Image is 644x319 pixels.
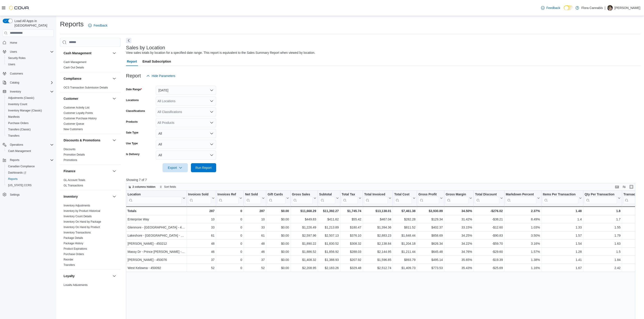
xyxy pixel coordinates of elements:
span: Inventory Count [6,102,54,107]
div: Items Per Transaction [543,192,578,197]
div: $1,394.36 [364,225,391,230]
span: Customer Queue [64,122,84,126]
div: 287 [188,208,214,214]
span: Adjustments (Classic) [8,96,34,100]
div: 287 [245,208,265,214]
div: Total Tax [342,192,358,204]
div: $7,461.38 [394,208,415,214]
span: Inventory Count Details [64,215,92,218]
div: Invoices Ref [218,192,238,197]
a: GL Account Totals [64,179,85,182]
a: Dashboards [6,170,28,175]
a: Customers [8,71,25,76]
a: Customer Loyalty Points [64,111,93,115]
button: Invoices Sold [188,192,214,204]
div: Invoices Sold [188,192,211,204]
span: OCS Transaction Submission Details [64,86,108,89]
button: Total Tax [342,192,361,204]
a: Security Roles [6,55,27,61]
a: Product Expirations [64,247,87,250]
div: Customer [60,105,121,134]
button: Transfers [5,133,55,139]
a: Inventory On Hand by Product [64,226,100,229]
button: Open list of options [210,110,213,114]
button: Cash Management [5,148,55,154]
div: Gift Cards [268,192,285,197]
a: Inventory Adjustments [64,204,90,207]
div: Total Invoiced [364,192,388,197]
a: Cash Management [6,148,33,154]
label: Classifications [126,109,145,113]
h3: Sales by Location [126,45,165,50]
span: GL Account Totals [64,178,85,182]
button: Users [5,61,55,68]
button: Reports [1,157,55,163]
button: Discounts & Promotions [64,138,111,143]
button: Loyalty [112,273,117,279]
span: Home [10,41,17,45]
nav: Complex example [3,38,54,210]
a: New Customers [64,128,83,131]
div: $449.83 [292,217,316,222]
span: Inventory Manager (Classic) [8,109,42,112]
span: Export [165,163,185,172]
label: Products [126,120,138,124]
div: Location [128,192,182,204]
button: Security Roles [5,55,55,61]
img: Cova [9,6,29,10]
span: Transfers (Classic) [6,127,54,132]
a: Feedback [539,3,562,12]
div: Subtotal [319,192,335,204]
a: Adjustments (Classic) [6,95,36,101]
button: Customers [1,70,55,77]
span: Hide Parameters [152,74,175,78]
a: Promotions [64,158,77,162]
span: Promotions [64,158,77,162]
span: Feedback [94,23,107,28]
span: Run Report [195,165,212,170]
div: Compliance [60,85,121,92]
a: Loyalty Adjustments [64,283,88,287]
span: Dashboards [6,170,54,175]
div: Qty Per Transaction [584,192,617,197]
span: Dashboards [8,171,26,174]
a: Cash Management [64,61,86,64]
button: Inventory [112,194,117,199]
span: Users [6,62,54,67]
h3: Customer [64,96,78,101]
button: Net Sold [245,192,265,204]
div: 31.42% [446,217,472,222]
button: Markdown Percent [506,192,540,204]
label: Date Range [126,88,142,91]
a: Inventory Transactions [64,231,91,234]
button: Discounts & Promotions [112,138,117,143]
div: $3,930.89 [418,208,443,214]
button: Subtotal [319,192,339,204]
div: $467.04 [364,217,391,222]
button: Cash Management [64,51,111,55]
button: Compliance [64,76,111,81]
div: Discounts & Promotions [60,147,121,165]
label: Is Delivery [126,152,140,156]
button: Catalog [8,80,21,85]
a: Purchase Orders [64,253,84,256]
button: Users [1,49,55,55]
div: $1,213.89 [319,225,339,230]
span: Cash Management [6,148,54,154]
div: $811.52 [394,225,415,230]
button: Gross Profit [418,192,443,204]
div: $282.28 [394,217,415,222]
button: [DATE] [156,86,216,95]
div: 33 [188,225,214,230]
button: Gift Cards [268,192,289,204]
div: 0 [218,208,242,214]
div: $55.42 [342,217,361,222]
span: Security Roles [8,56,25,60]
span: Customer Purchase History [64,117,97,120]
span: Users [8,49,54,54]
span: Reports [10,158,19,162]
a: Inventory Count [6,102,29,107]
button: Reports [5,176,55,182]
span: Manifests [6,114,54,120]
